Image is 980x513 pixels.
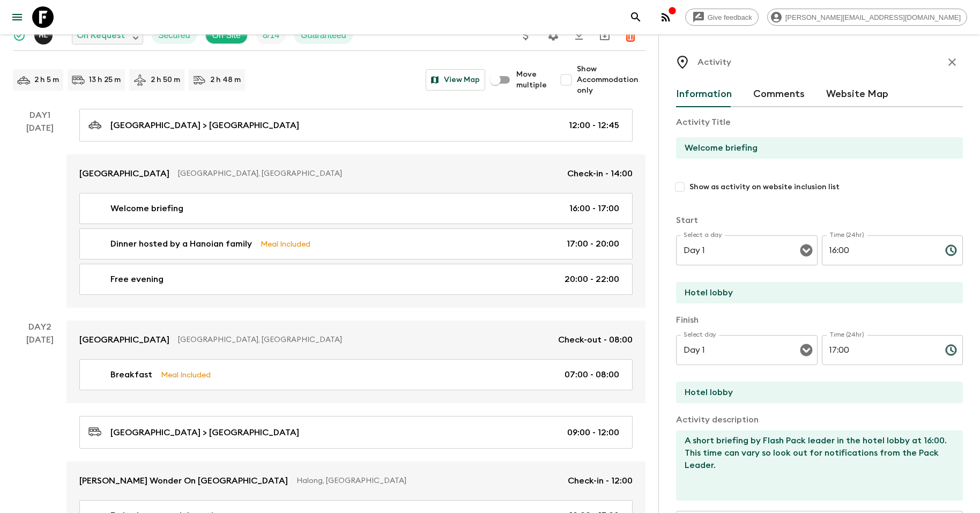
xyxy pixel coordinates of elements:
label: Select day [684,330,716,339]
p: 13 h 25 m [89,75,121,85]
p: Guaranteed [301,29,346,42]
span: [PERSON_NAME][EMAIL_ADDRESS][DOMAIN_NAME] [779,13,967,21]
input: End Location (leave blank if same as Start) [676,382,954,403]
div: Secured [152,27,197,44]
div: [PERSON_NAME][EMAIL_ADDRESS][DOMAIN_NAME] [767,9,967,26]
p: Activity description [676,413,963,426]
p: Day 1 [13,109,66,122]
p: [GEOGRAPHIC_DATA] [79,167,169,180]
a: Welcome briefing16:00 - 17:00 [79,193,633,224]
p: 16:00 - 17:00 [569,202,619,215]
span: Show as activity on website inclusion list [689,182,840,192]
input: E.g Hozuagawa boat tour [676,137,954,159]
p: Halong, [GEOGRAPHIC_DATA] [296,475,559,486]
p: [PERSON_NAME] Wonder On [GEOGRAPHIC_DATA] [79,474,288,487]
div: On Site [205,27,248,44]
p: 8 / 14 [263,29,279,42]
p: 17:00 - 20:00 [567,237,619,250]
label: Select a day [684,231,722,240]
button: Archive (Completed, Cancelled or Unsynced Departures only) [594,25,615,46]
span: Move multiple [516,69,547,91]
button: menu [6,6,28,28]
p: [GEOGRAPHIC_DATA], [GEOGRAPHIC_DATA] [178,168,559,179]
div: Trip Fill [256,27,286,44]
svg: Synced Successfully [13,29,26,42]
p: 2 h 5 m [34,75,59,85]
p: 20:00 - 22:00 [565,273,619,286]
p: Day 2 [13,321,66,333]
p: Check-in - 14:00 [567,167,633,180]
button: Choose time, selected time is 5:00 PM [940,339,962,361]
p: Activity [697,56,731,69]
p: 2 h 50 m [151,75,180,85]
p: Check-in - 12:00 [568,474,633,487]
p: [GEOGRAPHIC_DATA] [79,333,169,346]
p: Welcome briefing [110,202,183,215]
a: Give feedback [685,9,759,26]
a: [GEOGRAPHIC_DATA] > [GEOGRAPHIC_DATA]12:00 - 12:45 [79,109,633,142]
button: HL [34,26,55,44]
span: Give feedback [702,13,758,21]
textarea: A short briefing by Flash Pack leader in the hotel lobby at 16:00. This time can vary so look out... [676,430,954,501]
button: Information [676,81,732,107]
a: BreakfastMeal Included07:00 - 08:00 [79,359,633,390]
p: Start [676,214,963,227]
p: 07:00 - 08:00 [565,368,619,381]
p: [GEOGRAPHIC_DATA], [GEOGRAPHIC_DATA] [178,334,550,345]
button: Comments [753,81,805,107]
button: Choose time, selected time is 4:00 PM [940,240,962,261]
button: Open [799,243,814,258]
input: hh:mm [822,335,937,365]
p: Meal Included [161,369,211,381]
span: Hoang Le Ngoc [34,29,55,38]
p: On Site [212,29,241,42]
div: [DATE] [26,122,54,308]
button: View Map [426,69,485,91]
button: Settings [543,25,564,46]
p: Secured [158,29,190,42]
label: Time (24hr) [829,231,864,240]
button: Open [799,343,814,358]
p: [GEOGRAPHIC_DATA] > [GEOGRAPHIC_DATA] [110,426,299,439]
p: 09:00 - 12:00 [567,426,619,439]
button: Update Price, Early Bird Discount and Costs [515,25,537,46]
p: Activity Title [676,116,963,129]
label: Time (24hr) [829,330,864,339]
button: Website Map [826,81,888,107]
p: 2 h 48 m [210,75,241,85]
a: [GEOGRAPHIC_DATA][GEOGRAPHIC_DATA], [GEOGRAPHIC_DATA]Check-in - 14:00 [66,154,645,193]
input: hh:mm [822,235,937,265]
a: Dinner hosted by a Hanoian familyMeal Included17:00 - 20:00 [79,228,633,259]
p: H L [39,31,48,40]
p: Meal Included [261,238,310,250]
p: Check-out - 08:00 [558,333,633,346]
a: [GEOGRAPHIC_DATA][GEOGRAPHIC_DATA], [GEOGRAPHIC_DATA]Check-out - 08:00 [66,321,645,359]
p: [GEOGRAPHIC_DATA] > [GEOGRAPHIC_DATA] [110,119,299,132]
span: Show Accommodation only [577,64,645,96]
p: Dinner hosted by a Hanoian family [110,237,252,250]
p: Free evening [110,273,164,286]
a: [GEOGRAPHIC_DATA] > [GEOGRAPHIC_DATA]09:00 - 12:00 [79,416,633,449]
button: Download CSV [568,25,590,46]
a: [PERSON_NAME] Wonder On [GEOGRAPHIC_DATA]Halong, [GEOGRAPHIC_DATA]Check-in - 12:00 [66,462,645,500]
p: Breakfast [110,368,152,381]
p: Finish [676,314,963,326]
p: 12:00 - 12:45 [569,119,619,132]
button: search adventures [625,6,647,28]
input: Start Location [676,282,954,303]
p: On Request [77,29,125,42]
button: Delete [620,25,641,46]
a: Free evening20:00 - 22:00 [79,264,633,295]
